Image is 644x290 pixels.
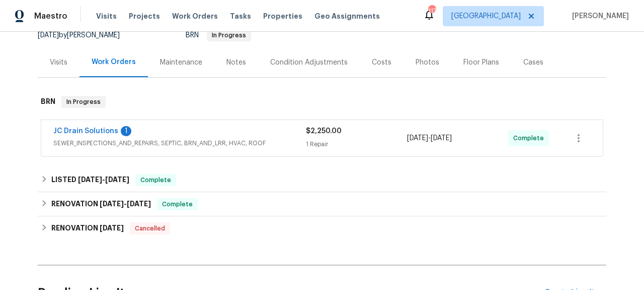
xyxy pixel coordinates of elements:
[34,11,67,21] span: Maestro
[129,11,160,21] span: Projects
[451,11,521,21] span: [GEOGRAPHIC_DATA]
[407,133,452,143] span: -
[53,128,118,135] a: JC Drain Solutions
[38,192,606,216] div: RENOVATION [DATE]-[DATE]Complete
[463,57,499,68] div: Floor Plans
[186,32,251,39] span: BRN
[38,86,606,118] div: BRN In Progress
[51,198,151,210] h6: RENOVATION
[53,138,306,148] span: SEWER_INSPECTIONS_AND_REPAIRS, SEPTIC, BRN_AND_LRR, HVAC, ROOF
[160,57,202,68] div: Maintenance
[568,11,629,21] span: [PERSON_NAME]
[306,128,342,135] span: $2,250.00
[38,216,606,241] div: RENOVATION [DATE]Cancelled
[127,200,151,207] span: [DATE]
[136,175,175,185] span: Complete
[105,176,129,183] span: [DATE]
[158,199,197,209] span: Complete
[407,135,428,142] span: [DATE]
[270,57,348,68] div: Condition Adjustments
[96,11,117,21] span: Visits
[121,126,131,136] div: 1
[78,176,129,183] span: -
[41,96,55,108] h6: BRN
[372,57,391,68] div: Costs
[230,13,251,20] span: Tasks
[306,139,407,149] div: 1 Repair
[100,224,124,231] span: [DATE]
[263,11,302,21] span: Properties
[208,32,250,38] span: In Progress
[78,176,102,183] span: [DATE]
[51,174,129,186] h6: LISTED
[416,57,439,68] div: Photos
[226,57,246,68] div: Notes
[51,222,124,235] h6: RENOVATION
[431,135,452,142] span: [DATE]
[38,32,59,39] span: [DATE]
[62,97,105,107] span: In Progress
[92,57,136,67] div: Work Orders
[100,200,124,207] span: [DATE]
[38,168,606,192] div: LISTED [DATE]-[DATE]Complete
[314,11,380,21] span: Geo Assignments
[523,57,543,68] div: Cases
[38,29,132,41] div: by [PERSON_NAME]
[100,200,151,207] span: -
[428,6,435,16] div: 117
[131,223,169,234] span: Cancelled
[172,11,218,21] span: Work Orders
[50,57,67,68] div: Visits
[513,133,548,143] span: Complete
